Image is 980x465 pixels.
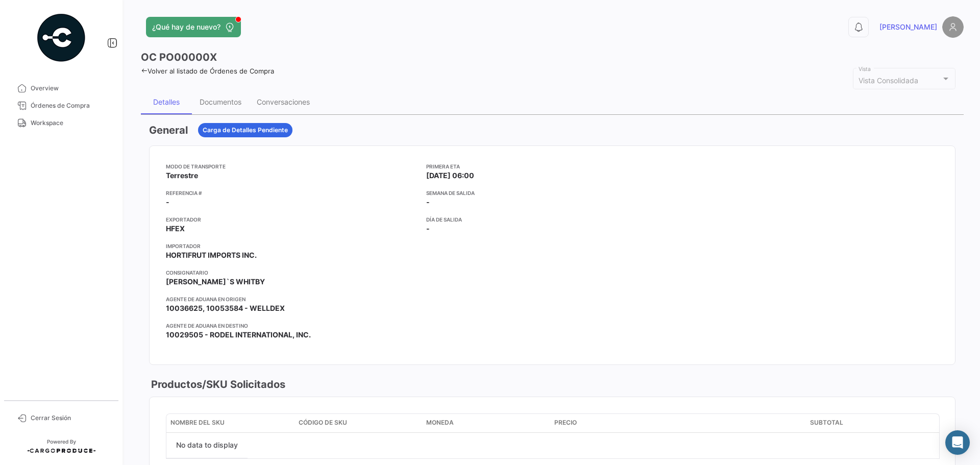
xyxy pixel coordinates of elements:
button: ¿Qué hay de nuevo? [146,17,241,37]
h3: OC PO00000X [141,50,217,64]
span: Cerrar Sesión [31,413,110,423]
span: ¿Qué hay de nuevo? [152,22,220,32]
a: Volver al listado de Órdenes de Compra [141,67,274,75]
app-card-info-title: Referencia # [166,189,418,197]
app-card-info-title: Importador [166,242,418,250]
span: HFEX [166,224,185,234]
a: Órdenes de Compra [8,97,114,114]
datatable-header-cell: Nombre del SKU [166,414,295,432]
h3: General [149,123,188,137]
a: Overview [8,80,114,97]
datatable-header-cell: Moneda [422,414,550,432]
img: placeholder-user.png [942,16,964,38]
span: Terrestre [166,170,198,181]
img: powered-by.png [36,12,87,63]
span: Nombre del SKU [170,418,225,427]
span: Código de SKU [299,418,347,427]
datatable-header-cell: Código de SKU [295,414,423,432]
app-card-info-title: Exportador [166,215,418,224]
span: [DATE] 06:00 [426,170,474,181]
span: Precio [554,418,577,427]
mat-select-trigger: Vista Consolidada [859,76,918,85]
span: Workspace [31,118,110,128]
div: Conversaciones [257,97,310,106]
app-card-info-title: Agente de Aduana en Origen [166,295,418,303]
span: [PERSON_NAME]`S WHITBY [166,277,265,287]
a: Workspace [8,114,114,132]
h3: Productos/SKU Solicitados [149,377,285,391]
span: Órdenes de Compra [31,101,110,110]
div: Abrir Intercom Messenger [945,430,970,455]
span: Overview [31,84,110,93]
span: Subtotal [810,418,843,427]
app-card-info-title: Semana de Salida [426,189,678,197]
div: No data to display [166,433,248,458]
span: - [426,197,430,207]
app-card-info-title: Día de Salida [426,215,678,224]
div: Detalles [153,97,180,106]
span: - [166,197,169,207]
span: 10029505 - RODEL INTERNATIONAL, INC. [166,330,311,340]
div: Documentos [200,97,241,106]
app-card-info-title: Consignatario [166,268,418,277]
span: [PERSON_NAME] [879,22,937,32]
span: HORTIFRUT IMPORTS INC. [166,250,257,260]
span: Carga de Detalles Pendiente [203,126,288,135]
app-card-info-title: Modo de Transporte [166,162,418,170]
span: - [426,224,430,234]
span: Moneda [426,418,454,427]
app-card-info-title: Primera ETA [426,162,678,170]
app-card-info-title: Agente de Aduana en Destino [166,322,418,330]
span: 10036625, 10053584 - WELLDEX [166,303,285,313]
